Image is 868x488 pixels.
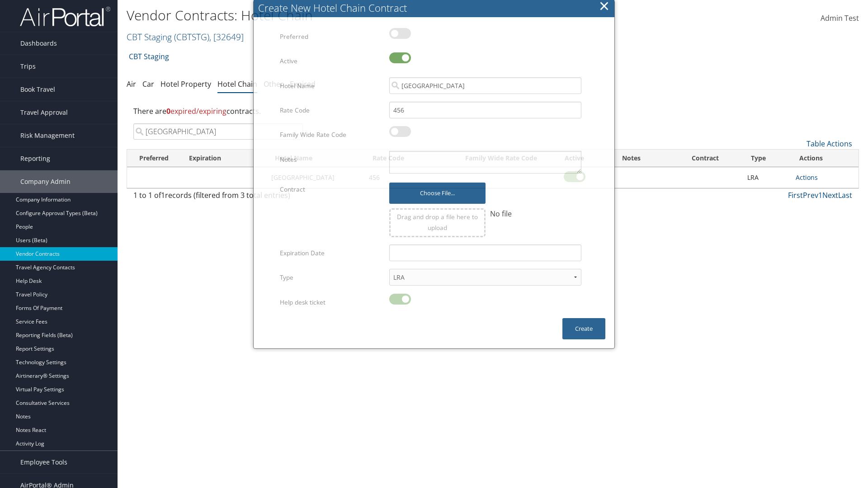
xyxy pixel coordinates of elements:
[20,147,50,170] span: Reporting
[818,190,822,200] a: 1
[280,269,382,286] label: Type
[129,47,169,66] a: CBT Staging
[788,190,803,200] a: First
[280,181,382,198] label: Contract
[20,6,110,27] img: airportal-logo.png
[174,31,209,43] span: ( CBTSTG )
[133,190,303,205] div: 1 to 1 of records (filtered from 3 total entries)
[127,6,615,25] h1: Vendor Contracts: Hotel Chain
[20,170,71,193] span: Company Admin
[821,5,859,33] a: Admin Test
[161,190,165,200] span: 1
[181,150,267,167] th: Expiration: activate to sort column ascending
[803,190,818,200] a: Prev
[209,31,244,43] span: , [ 32649 ]
[667,150,742,167] th: Contract: activate to sort column ascending
[595,150,667,167] th: Notes: activate to sort column ascending
[217,79,257,89] a: Hotel Chain
[743,167,791,188] td: LRA
[280,102,382,119] label: Rate Code
[397,212,478,232] span: Drag and drop a file here to upload
[166,106,170,116] strong: 0
[280,126,382,143] label: Family Wide Rate Code
[20,101,68,124] span: Travel Approval
[20,451,67,474] span: Employee Tools
[142,79,154,89] a: Car
[743,150,791,167] th: Type: activate to sort column ascending
[796,173,818,182] a: Actions
[20,32,57,55] span: Dashboards
[280,77,382,94] label: Hotel Name
[20,55,36,78] span: Trips
[791,150,859,167] th: Actions
[20,78,55,101] span: Book Travel
[20,124,75,147] span: Risk Management
[280,294,382,311] label: Help desk ticket
[166,106,226,116] span: expired/expiring
[280,28,382,45] label: Preferred
[280,151,382,168] label: Notes
[490,209,512,219] span: No file
[822,190,838,200] a: Next
[127,31,244,43] a: CBT Staging
[133,123,303,140] input: Search
[280,244,382,262] label: Expiration Date
[258,1,614,15] div: Create New Hotel Chain Contract
[280,52,382,70] label: Active
[821,13,859,23] span: Admin Test
[127,79,136,89] a: Air
[127,150,181,167] th: Preferred: activate to sort column ascending
[127,99,859,123] div: There are contracts.
[562,318,605,339] button: Create
[838,190,852,200] a: Last
[160,79,211,89] a: Hotel Property
[807,139,852,149] a: Table Actions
